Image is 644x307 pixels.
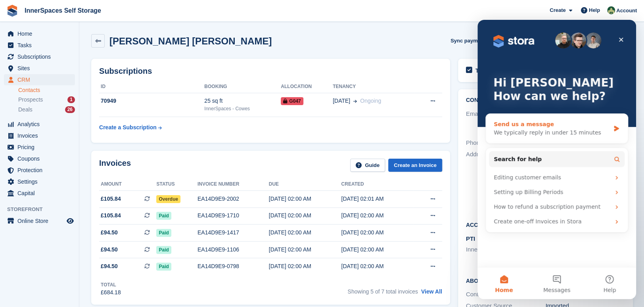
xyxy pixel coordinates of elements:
[466,245,546,254] li: InnerSpaces - Cowes
[17,119,65,130] span: Analytics
[589,6,600,14] span: Help
[269,178,341,191] th: Due
[466,109,546,136] div: Email
[204,97,281,105] div: 25 sq ft
[17,40,65,51] span: Tasks
[156,263,171,271] span: Paid
[17,130,65,141] span: Invoices
[101,246,118,254] span: £94.50
[450,34,508,47] button: Sync payment methods
[607,6,615,14] img: Paula Amey
[466,138,546,148] div: Phone
[360,98,381,104] span: Ongoing
[550,6,565,14] span: Create
[466,290,546,299] div: Contact Type
[21,4,104,17] a: InnerSpaces Self Storage
[4,215,75,226] a: menu
[4,142,75,153] a: menu
[341,228,414,237] div: [DATE] 02:00 AM
[4,63,75,74] a: menu
[156,246,171,254] span: Paid
[204,105,281,112] div: InnerSpaces - Cowes
[269,246,341,254] div: [DATE] 02:00 AM
[156,195,180,203] span: Overdue
[4,188,75,199] a: menu
[466,221,625,228] h2: Access
[18,86,75,94] a: Contacts
[4,51,75,62] a: menu
[101,288,121,297] div: £684.18
[197,228,269,237] div: EA14D9E9-1417
[466,97,625,104] h2: Contact Details
[269,228,341,237] div: [DATE] 02:00 AM
[281,97,303,105] span: G047
[6,5,18,17] img: stora-icon-8386f47178a22dfd0bd8f6a31ec36ba5ce8667c1dd55bd0f319d3a0aa187defe.svg
[17,28,65,39] span: Home
[4,176,75,187] a: menu
[421,288,442,295] a: View All
[269,262,341,271] div: [DATE] 02:00 AM
[17,188,65,199] span: Capital
[17,176,65,187] span: Settings
[197,246,269,254] div: EA14D9E9-1106
[99,67,442,76] h2: Subscriptions
[333,97,350,105] span: [DATE]
[341,246,414,254] div: [DATE] 02:00 AM
[4,153,75,164] a: menu
[18,96,75,104] a: Prospects 1
[99,81,204,93] th: ID
[197,178,269,191] th: Invoice number
[204,81,281,93] th: Booking
[350,159,385,172] a: Guide
[197,195,269,203] div: EA14D9E9-2002
[4,28,75,39] a: menu
[269,195,341,203] div: [DATE] 02:00 AM
[466,235,475,242] span: PTI
[4,119,75,130] a: menu
[101,228,118,237] span: £94.50
[156,178,197,191] th: Status
[99,159,131,172] h2: Invoices
[101,281,121,288] div: Total
[4,165,75,176] a: menu
[18,96,43,104] span: Prospects
[65,106,75,113] div: 26
[466,276,625,284] h2: About
[99,123,157,132] div: Create a Subscription
[269,211,341,220] div: [DATE] 02:00 AM
[99,97,204,105] div: 70949
[341,178,414,191] th: Created
[197,211,269,220] div: EA14D9E9-1710
[477,20,636,299] iframe: Intercom live chat
[17,63,65,74] span: Sites
[7,205,79,213] span: Storefront
[4,40,75,51] a: menu
[17,215,65,226] span: Online Store
[616,7,637,15] span: Account
[109,36,272,46] h2: [PERSON_NAME] [PERSON_NAME]
[17,51,65,62] span: Subscriptions
[18,106,75,114] a: Deals 26
[4,130,75,141] a: menu
[156,212,171,220] span: Paid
